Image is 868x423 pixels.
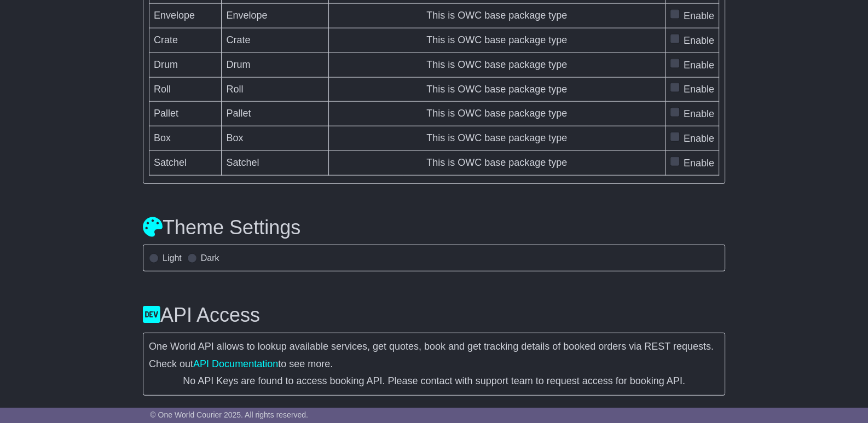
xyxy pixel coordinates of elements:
td: This is OWC base package type [328,4,665,28]
label: Light [163,253,182,263]
h3: API Access [143,304,725,326]
td: This is OWC base package type [328,102,665,126]
p: Check out to see more. [149,358,719,370]
label: Enable [684,9,714,24]
label: Enable [684,107,714,121]
td: Envelope [222,4,328,28]
td: Box [222,126,328,151]
td: This is OWC base package type [328,53,665,77]
td: Envelope [149,4,222,28]
td: This is OWC base package type [328,126,665,151]
td: Satchel [149,150,222,175]
td: Box [149,126,222,151]
a: API Documentation [193,358,278,369]
label: Dark [201,253,219,263]
td: This is OWC base package type [328,150,665,175]
td: Drum [149,53,222,77]
td: This is OWC base package type [328,28,665,53]
label: Enable [684,156,714,171]
td: Satchel [222,150,328,175]
td: Roll [222,77,328,102]
label: Enable [684,33,714,48]
label: Enable [684,82,714,97]
p: One World API allows to lookup available services, get quotes, book and get tracking details of b... [149,341,719,353]
td: Crate [222,28,328,53]
td: This is OWC base package type [328,77,665,102]
label: Enable [684,58,714,73]
td: Drum [222,53,328,77]
td: Roll [149,77,222,102]
td: Pallet [149,102,222,126]
td: Pallet [222,102,328,126]
label: Enable [684,131,714,146]
h3: Theme Settings [143,217,725,239]
td: Crate [149,28,222,53]
span: © One World Courier 2025. All rights reserved. [150,410,308,419]
div: No API Keys are found to access booking API. Please contact with support team to request access f... [149,375,719,387]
